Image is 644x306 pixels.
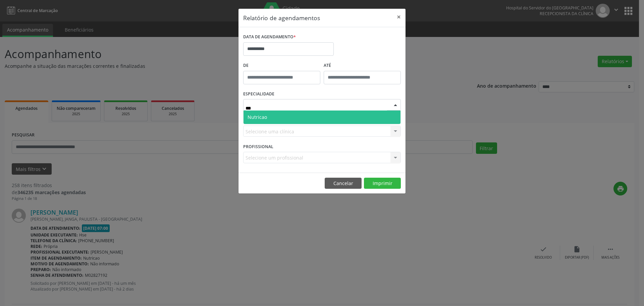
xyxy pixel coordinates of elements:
[243,60,320,71] label: De
[325,178,362,189] button: Cancelar
[243,89,274,99] label: ESPECIALIDADE
[243,32,296,42] label: DATA DE AGENDAMENTO
[243,13,320,22] h5: Relatório de agendamentos
[243,141,273,152] label: PROFISSIONAL
[248,114,267,120] span: Nutricao
[324,60,401,71] label: ATÉ
[392,9,406,25] button: Close
[364,178,401,189] button: Imprimir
